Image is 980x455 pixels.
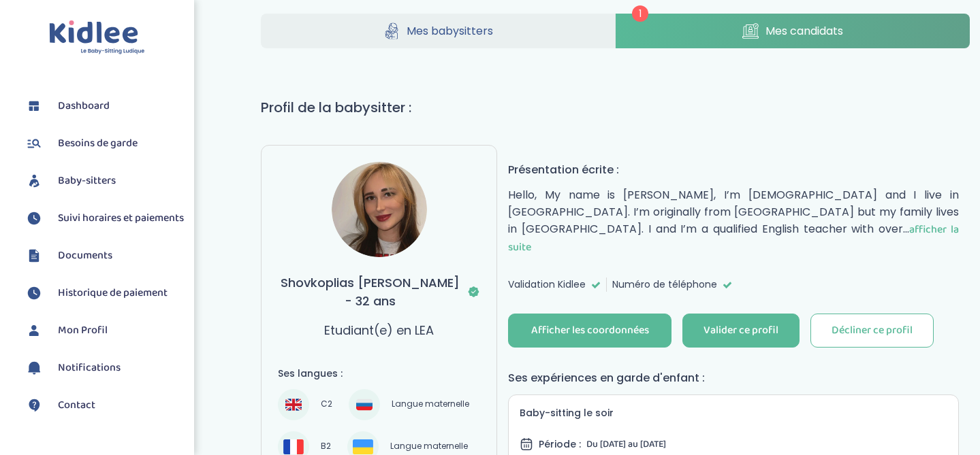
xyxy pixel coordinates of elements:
span: Mon Profil [58,322,108,339]
img: documents.svg [24,246,44,266]
button: Valider ce profil [682,314,800,348]
p: Etudiant(e) en LEA [324,321,434,339]
span: Contact [58,397,95,414]
a: Historique de paiement [24,283,184,303]
img: notification.svg [24,358,44,378]
span: B2 [316,439,336,455]
img: Anglais [285,397,302,413]
img: Français [283,439,304,454]
img: logo.svg [49,20,145,55]
span: Suivi horaires et paiements [58,210,184,226]
img: Russe [356,397,373,413]
span: Dashboard [58,98,110,114]
button: Afficher les coordonnées [508,314,671,348]
img: contact.svg [24,395,44,416]
div: Valider ce profil [704,323,778,339]
a: Suivi horaires et paiements [24,208,184,229]
div: Décliner ce profil [832,323,913,339]
img: suivihoraire.svg [24,208,44,229]
span: Mes babysitters [407,22,493,39]
img: babysitters.svg [24,171,44,191]
span: Historique de paiement [58,285,168,301]
a: Besoins de garde [24,133,184,154]
img: Ukrainien [353,439,373,454]
img: suivihoraire.svg [24,283,44,303]
button: Décliner ce profil [810,314,934,348]
span: Langue maternelle [387,397,474,413]
span: Période : [539,437,581,452]
a: Mon Profil [24,320,184,341]
a: Mes candidats [616,14,970,48]
span: afficher la suite [508,221,959,256]
a: Notifications [24,358,184,378]
h5: Baby-sitting le soir [520,406,947,420]
h4: Ses expériences en garde d'enfant : [508,369,959,386]
h1: Profil de la babysitter : [261,97,970,118]
span: Besoins de garde [58,135,138,152]
span: Du [DATE] au [DATE] [586,437,666,452]
span: Baby-sitters [58,173,116,189]
span: Langue maternelle [385,439,473,455]
div: Afficher les coordonnées [531,323,649,339]
img: dashboard.svg [24,96,44,116]
span: Validation Kidlee [508,277,586,292]
img: besoin.svg [24,133,44,154]
p: Hello, My name is [PERSON_NAME], I’m [DEMOGRAPHIC_DATA] and I live in [GEOGRAPHIC_DATA]. I’m orig... [508,186,959,256]
a: Mes babysitters [261,14,615,48]
img: avatar [332,162,427,257]
span: C2 [316,397,337,413]
a: Documents [24,246,184,266]
h3: Shovkoplias [PERSON_NAME] - 32 ans [278,273,480,310]
a: Contact [24,395,184,416]
h4: Ses langues : [278,367,480,381]
span: Numéro de téléphone [612,277,717,292]
span: Mes candidats [765,22,843,39]
h4: Présentation écrite : [508,161,959,178]
span: 1 [632,5,648,22]
span: Notifications [58,360,121,376]
a: Baby-sitters [24,171,184,191]
a: Dashboard [24,96,184,116]
span: Documents [58,248,112,264]
img: profil.svg [24,320,44,341]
